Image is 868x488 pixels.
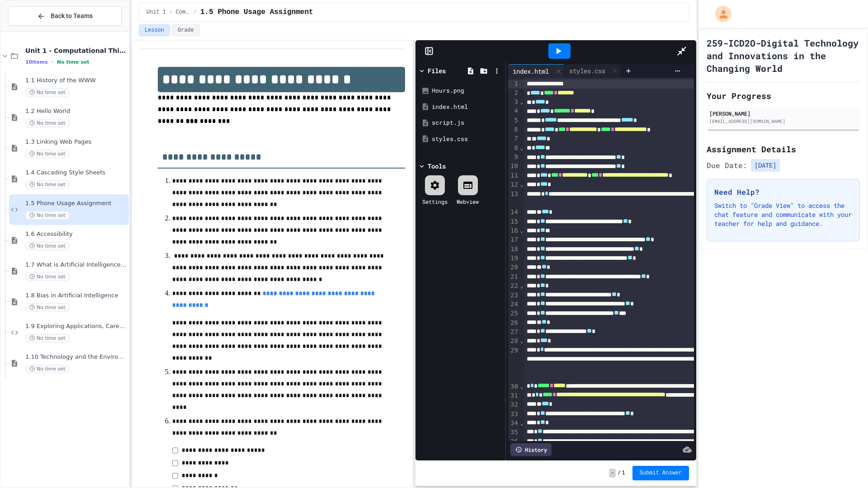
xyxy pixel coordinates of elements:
span: Fold line [519,383,524,390]
div: 15 [508,217,519,226]
span: 1.2 Hello World [25,108,127,115]
span: Fold line [519,282,524,289]
span: 10 items [25,59,48,65]
div: 26 [508,319,519,328]
span: No time set [57,59,90,65]
span: 1.7 What is Artificial Intelligence (AI) [25,261,127,269]
div: index.html [508,66,553,76]
div: History [510,443,552,456]
span: No time set [25,303,70,312]
div: styles.css [565,64,621,78]
h1: 259-ICD2O-Digital Technology and Innovations in the Changing World [707,37,860,75]
span: 1.5 Phone Usage Assignment [200,7,313,18]
span: No time set [25,180,70,189]
span: Back to Teams [51,11,93,21]
div: 32 [508,400,519,409]
div: styles.css [432,135,502,144]
div: 17 [508,235,519,244]
span: 1.6 Accessibility [25,230,127,238]
button: Lesson [139,24,170,36]
h2: Assignment Details [707,143,860,155]
div: [PERSON_NAME] [709,109,857,117]
div: 36 [508,437,519,446]
div: 35 [508,428,519,437]
span: No time set [25,334,70,343]
span: • [52,58,53,66]
span: [DATE] [751,159,780,172]
div: 13 [508,190,519,208]
span: / [193,9,197,16]
div: Files [428,66,446,75]
div: 2 [508,89,519,98]
span: Fold line [519,144,524,151]
span: 1.9 Exploring Applications, Careers, and Connections in the Digital World [25,323,127,330]
div: index.html [432,103,502,112]
div: 22 [508,282,519,291]
div: 23 [508,291,519,300]
span: 1.1 History of the WWW [25,77,127,84]
div: 5 [508,116,519,125]
div: 21 [508,272,519,282]
span: No time set [25,272,70,281]
div: 25 [508,309,519,318]
div: 33 [508,410,519,419]
div: 8 [508,144,519,153]
button: Grade [172,24,200,36]
span: Submit Answer [640,469,682,477]
span: Fold line [519,181,524,188]
div: Webview [457,197,479,206]
h2: Your Progress [707,89,860,102]
div: 1 [508,80,519,89]
button: Back to Teams [8,6,122,26]
span: Fold line [519,419,524,427]
div: 16 [508,226,519,235]
span: 1.10 Technology and the Environment [25,353,127,361]
span: No time set [25,242,70,250]
span: Fold line [519,227,524,234]
span: / [618,469,621,477]
div: 28 [508,337,519,346]
div: 10 [508,162,519,171]
div: 30 [508,382,519,391]
span: No time set [25,119,70,127]
div: 14 [508,208,519,217]
span: - [609,469,616,478]
button: Submit Answer [632,466,689,480]
div: 29 [508,346,519,382]
div: 18 [508,245,519,254]
div: 7 [508,134,519,143]
div: 11 [508,171,519,180]
div: 3 [508,98,519,107]
p: Switch to "Grade View" to access the chat feature and communicate with your teacher for help and ... [714,201,852,228]
span: Due Date: [707,160,747,171]
div: Tools [428,161,446,171]
span: Unit 1 - Computational Thinking and Making Connections [146,9,190,16]
span: No time set [25,150,70,158]
div: 6 [508,125,519,134]
span: No time set [25,211,70,220]
span: 1.5 Phone Usage Assignment [25,200,127,207]
span: No time set [25,365,70,373]
div: script.js [432,118,502,127]
div: 19 [508,254,519,263]
span: Unit 1 - Computational Thinking and Making Connections [25,47,127,55]
span: 1.8 Bias in Artificial Intelligence [25,292,127,300]
span: No time set [25,88,70,97]
div: Settings [422,197,448,206]
span: 1.3 Linking Web Pages [25,138,127,146]
div: 4 [508,107,519,116]
div: 20 [508,263,519,272]
span: 1 [622,469,625,477]
div: 34 [508,419,519,428]
div: 9 [508,153,519,162]
span: Fold line [519,337,524,344]
div: 31 [508,391,519,400]
div: [EMAIL_ADDRESS][DOMAIN_NAME] [709,118,857,125]
div: 12 [508,180,519,189]
span: Fold line [519,98,524,105]
div: Hours.png [432,86,502,95]
h3: Need Help? [714,187,852,197]
div: index.html [508,64,565,78]
div: 27 [508,328,519,337]
div: styles.css [565,66,610,75]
